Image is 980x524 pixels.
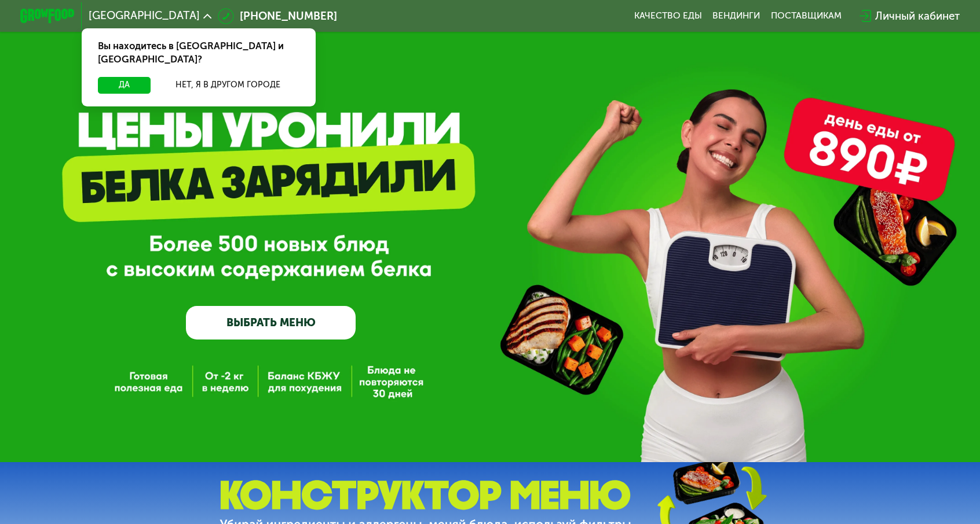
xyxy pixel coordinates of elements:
[771,10,842,21] div: поставщикам
[98,77,151,93] button: Да
[634,10,702,21] a: Качество еды
[186,306,356,340] a: ВЫБРАТЬ МЕНЮ
[875,8,960,24] div: Личный кабинет
[82,28,316,78] div: Вы находитесь в [GEOGRAPHIC_DATA] и [GEOGRAPHIC_DATA]?
[218,8,337,24] a: [PHONE_NUMBER]
[712,10,760,21] a: Вендинги
[89,10,200,21] span: [GEOGRAPHIC_DATA]
[156,77,299,93] button: Нет, я в другом городе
